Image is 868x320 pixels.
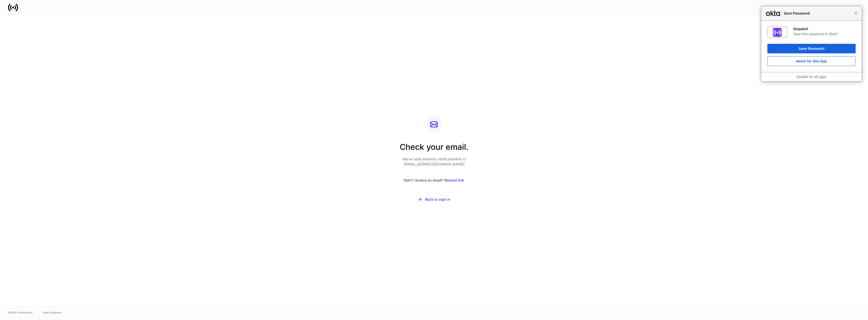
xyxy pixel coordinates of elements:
img: IoaI0QAAAAZJREFUAwDpn500DgGa8wAAAABJRU5ErkJggg== [773,28,782,37]
button: Save Password [767,44,856,53]
a: Data Disclaimer [43,310,62,314]
span: © 2025 OneAdvisory [8,310,33,314]
a: Disable for all apps [796,75,826,79]
span: Close [854,11,858,15]
button: Never for this App [767,56,856,66]
div: Didn’t receive an email? [400,175,469,186]
div: Back to sign in [425,197,450,202]
button: Resend link [444,175,464,186]
div: Save this password in Okta? [793,32,856,36]
span: Save Password [781,10,854,16]
button: Back to sign in [400,194,469,205]
p: We’ve sent a identity verification link to [EMAIL_ADDRESS][DOMAIN_NAME] [400,157,469,167]
h2: Check your email. [400,141,469,157]
div: Resend link [444,178,464,183]
div: Dispatch [793,27,856,31]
